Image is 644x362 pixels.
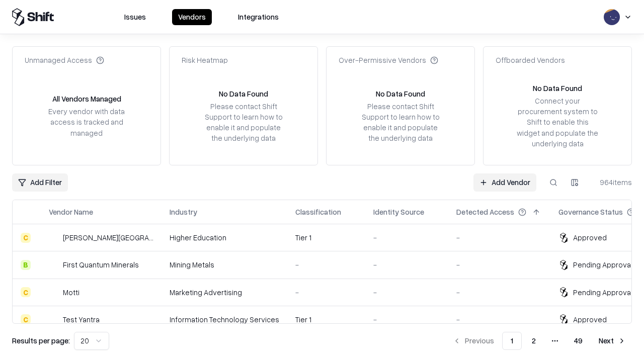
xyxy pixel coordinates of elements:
[359,101,442,144] div: Please contact Shift Support to learn how to enable it and populate the underlying data
[376,88,425,99] div: No Data Found
[573,259,632,270] div: Pending Approval
[170,259,279,270] div: Mining Metals
[49,207,93,217] div: Vendor Name
[63,287,79,298] div: Motti
[170,287,279,298] div: Marketing Advertising
[456,232,542,243] div: -
[170,314,279,325] div: Information Technology Services
[63,314,100,325] div: Test Yantra
[373,287,440,298] div: -
[558,207,623,217] div: Governance Status
[295,314,357,325] div: Tier 1
[49,233,59,243] img: Reichman University
[45,106,128,138] div: Every vendor with data access is tracked and managed
[232,9,285,25] button: Integrations
[566,332,591,350] button: 49
[456,207,514,217] div: Detected Access
[12,335,70,346] p: Results per page:
[447,332,632,350] nav: pagination
[25,55,104,65] div: Unmanaged Access
[456,259,542,270] div: -
[373,207,424,217] div: Identity Source
[172,9,212,25] button: Vendors
[21,233,31,243] div: C
[12,173,68,192] button: Add Filter
[63,232,153,243] div: [PERSON_NAME][GEOGRAPHIC_DATA]
[21,287,31,297] div: C
[52,94,121,104] div: All Vendors Managed
[170,232,279,243] div: Higher Education
[118,9,152,25] button: Issues
[295,207,341,217] div: Classification
[496,55,565,65] div: Offboarded Vendors
[373,259,440,270] div: -
[573,314,607,325] div: Approved
[524,332,544,350] button: 2
[339,55,438,65] div: Over-Permissive Vendors
[573,287,632,298] div: Pending Approval
[295,259,357,270] div: -
[170,207,197,217] div: Industry
[49,314,59,324] img: Test Yantra
[373,232,440,243] div: -
[593,332,632,350] button: Next
[456,314,542,325] div: -
[502,332,522,350] button: 1
[516,96,599,149] div: Connect your procurement system to Shift to enable this widget and populate the underlying data
[219,88,268,99] div: No Data Found
[202,101,285,144] div: Please contact Shift Support to learn how to enable it and populate the underlying data
[373,314,440,325] div: -
[49,260,59,270] img: First Quantum Minerals
[473,173,536,192] a: Add Vendor
[592,177,632,188] div: 964 items
[21,314,31,324] div: C
[456,287,542,298] div: -
[533,83,582,94] div: No Data Found
[49,287,59,297] img: Motti
[21,260,31,270] div: B
[573,232,607,243] div: Approved
[182,55,228,65] div: Risk Heatmap
[295,287,357,298] div: -
[63,259,139,270] div: First Quantum Minerals
[295,232,357,243] div: Tier 1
